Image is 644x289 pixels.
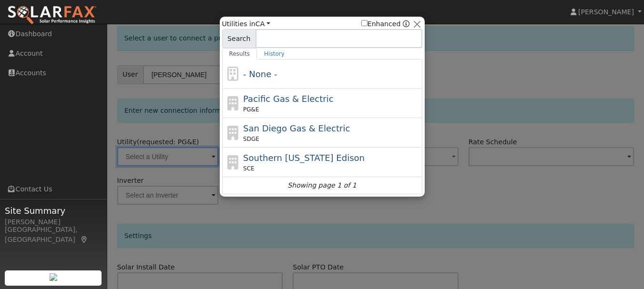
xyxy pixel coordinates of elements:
span: PG&E [243,105,259,114]
a: Enhanced Providers [403,20,409,28]
span: SDGE [243,135,259,143]
span: Pacific Gas & Electric [243,94,333,104]
a: Map [80,236,89,243]
span: Southern [US_STATE] Edison [243,153,365,163]
input: Enhanced [361,20,368,26]
a: CA [256,20,270,28]
span: Utilities in [222,19,270,29]
img: retrieve [50,273,57,281]
div: [PERSON_NAME] [5,217,102,227]
a: History [257,48,292,60]
span: SCE [243,164,255,173]
div: [GEOGRAPHIC_DATA], [GEOGRAPHIC_DATA] [5,225,102,245]
span: [PERSON_NAME] [578,8,634,16]
span: - None - [243,69,277,79]
span: Search [222,29,256,48]
img: SolarFax [7,5,97,25]
i: Showing page 1 of 1 [287,180,356,190]
a: Results [222,48,257,60]
span: Show enhanced providers [361,19,410,29]
span: San Diego Gas & Electric [243,123,350,133]
label: Enhanced [361,19,401,29]
span: Site Summary [5,204,102,217]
